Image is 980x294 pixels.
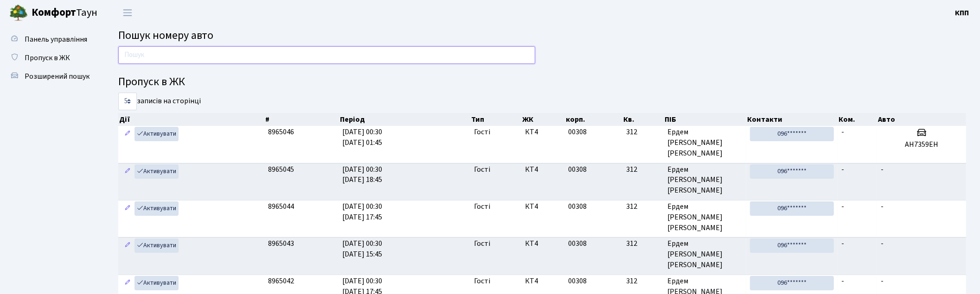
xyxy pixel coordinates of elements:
[268,276,294,286] span: 8965042
[135,164,179,179] a: Активувати
[268,238,294,249] span: 8965043
[667,238,743,270] span: Ердем [PERSON_NAME] [PERSON_NAME]
[667,201,743,233] span: Ердем [PERSON_NAME] [PERSON_NAME]
[626,164,660,175] span: 312
[268,127,294,137] span: 8965046
[118,93,137,110] select: записів на сторінці
[841,201,844,212] span: -
[664,113,747,126] th: ПІБ
[525,201,561,212] span: КТ4
[474,238,490,249] span: Гості
[474,201,490,212] span: Гості
[667,164,743,196] span: Ердем [PERSON_NAME] [PERSON_NAME]
[135,127,179,141] a: Активувати
[25,71,90,81] span: Розширений пошук
[470,113,522,126] th: Тип
[622,113,664,126] th: Кв.
[118,27,213,44] span: Пошук номеру авто
[521,113,564,126] th: ЖК
[841,276,844,286] span: -
[877,113,966,126] th: Авто
[569,238,587,249] span: 00308
[118,46,535,64] input: Пошук
[746,113,838,126] th: Контакти
[5,30,97,49] a: Панель управління
[569,127,587,137] span: 00308
[118,93,201,110] label: записів на сторінці
[25,53,70,63] span: Пропуск в ЖК
[268,164,294,175] span: 8965045
[122,238,133,253] a: Редагувати
[881,276,884,286] span: -
[569,164,587,175] span: 00308
[565,113,623,126] th: корп.
[343,201,383,222] span: [DATE] 00:30 [DATE] 17:45
[525,276,561,287] span: КТ4
[841,164,844,175] span: -
[32,5,76,20] b: Комфорт
[881,238,884,249] span: -
[525,127,561,138] span: КТ4
[667,127,743,159] span: Ердем [PERSON_NAME] [PERSON_NAME]
[474,276,490,287] span: Гості
[116,5,139,20] button: Переключити навігацію
[268,201,294,212] span: 8965044
[122,127,133,141] a: Редагувати
[841,127,844,137] span: -
[569,201,587,212] span: 00308
[525,164,561,175] span: КТ4
[25,34,87,44] span: Панель управління
[881,164,884,175] span: -
[9,4,28,22] img: logo.png
[626,238,660,249] span: 312
[5,67,97,86] a: Розширений пошук
[122,164,133,179] a: Редагувати
[118,75,966,89] h4: Пропуск в ЖК
[841,238,844,249] span: -
[135,276,179,290] a: Активувати
[343,127,383,148] span: [DATE] 00:30 [DATE] 01:45
[122,201,133,216] a: Редагувати
[122,276,133,290] a: Редагувати
[5,49,97,67] a: Пропуск в ЖК
[343,238,383,259] span: [DATE] 00:30 [DATE] 15:45
[626,201,660,212] span: 312
[955,8,969,18] b: КПП
[474,127,490,138] span: Гості
[474,164,490,175] span: Гості
[135,238,179,253] a: Активувати
[881,201,884,212] span: -
[264,113,339,126] th: #
[339,113,470,126] th: Період
[881,140,962,149] h5: АН7359ЕН
[955,7,969,19] a: КПП
[626,127,660,138] span: 312
[32,5,97,21] span: Таун
[525,238,561,249] span: КТ4
[135,201,179,216] a: Активувати
[118,113,264,126] th: Дії
[838,113,877,126] th: Ком.
[626,276,660,287] span: 312
[569,276,587,286] span: 00308
[343,164,383,185] span: [DATE] 00:30 [DATE] 18:45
